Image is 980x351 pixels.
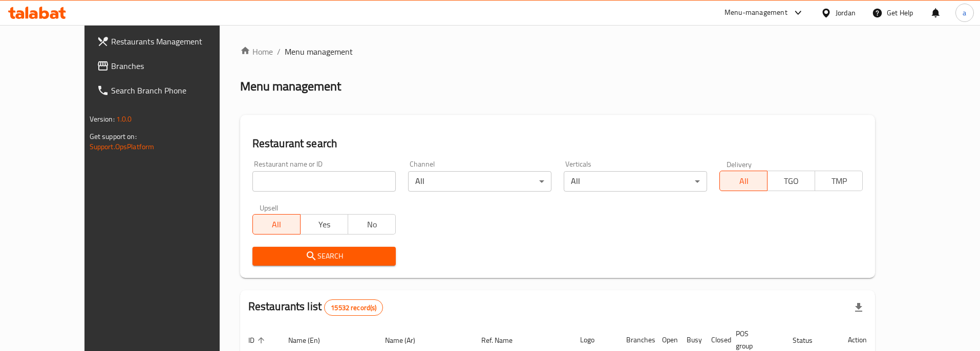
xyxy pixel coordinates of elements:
[963,7,966,18] span: a
[89,54,248,78] a: Branches
[481,334,526,346] span: Ref. Name
[261,250,388,263] span: Search
[90,140,155,153] a: Support.OpsPlatform
[252,214,301,235] button: All
[300,214,348,235] button: Yes
[288,334,333,346] span: Name (En)
[767,171,815,191] button: TGO
[248,299,384,316] h2: Restaurants list
[248,334,268,346] span: ID
[260,204,279,211] label: Upsell
[257,217,296,232] span: All
[240,78,341,95] h2: Menu management
[116,112,132,126] span: 1.0.0
[285,45,353,58] span: Menu management
[352,217,392,232] span: No
[305,217,344,232] span: Yes
[324,299,383,316] div: Total records count
[408,171,551,192] div: All
[724,174,763,189] span: All
[325,303,382,313] span: 15532 record(s)
[252,171,396,192] input: Search for restaurant name or ID..
[815,171,863,191] button: TMP
[719,171,768,191] button: All
[111,60,240,72] span: Branches
[725,7,787,19] div: Menu-management
[111,84,240,97] span: Search Branch Phone
[89,29,248,54] a: Restaurants Management
[240,45,273,58] a: Home
[240,45,876,58] nav: breadcrumb
[819,174,859,189] span: TMP
[564,171,707,192] div: All
[252,136,863,151] h2: Restaurant search
[846,295,871,320] div: Export file
[836,7,856,18] div: Jordan
[348,214,396,235] button: No
[90,130,137,143] span: Get support on:
[111,35,240,48] span: Restaurants Management
[277,45,281,58] li: /
[385,334,429,346] span: Name (Ar)
[772,174,811,189] span: TGO
[89,78,248,103] a: Search Branch Phone
[252,247,396,266] button: Search
[793,334,826,346] span: Status
[90,112,115,126] span: Version:
[727,160,752,168] label: Delivery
